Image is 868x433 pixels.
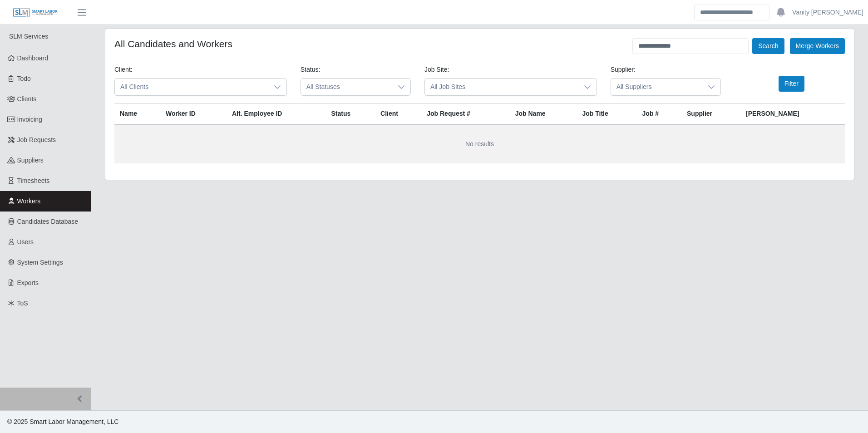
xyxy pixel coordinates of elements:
[792,8,863,17] a: Vanity [PERSON_NAME]
[160,103,227,125] th: Worker ID
[7,418,118,425] span: © 2025 Smart Labor Management, LLC
[577,103,636,125] th: Job Title
[637,103,681,125] th: Job #
[17,95,37,103] span: Clients
[17,279,39,286] span: Exports
[510,103,577,125] th: Job Name
[790,38,845,54] button: Merge Workers
[752,38,784,54] button: Search
[611,65,636,74] label: Supplier:
[694,5,769,20] input: Search
[17,177,50,184] span: Timesheets
[17,197,41,205] span: Workers
[17,259,63,266] span: System Settings
[114,103,160,125] th: Name
[17,116,42,123] span: Invoicing
[326,103,375,125] th: Status
[9,33,48,40] span: SLM Services
[227,103,326,125] th: Alt. Employee ID
[425,79,578,95] span: All Job Sites
[114,65,133,74] label: Client:
[424,65,449,74] label: Job Site:
[17,75,31,82] span: Todo
[114,38,232,49] h4: All Candidates and Workers
[17,136,56,143] span: Job Requests
[114,124,845,163] td: No results
[17,300,28,307] span: ToS
[13,8,58,18] img: SLM Logo
[375,103,421,125] th: Client
[611,79,702,95] span: All Suppliers
[740,103,845,125] th: [PERSON_NAME]
[17,157,44,164] span: Suppliers
[17,218,79,225] span: Candidates Database
[301,65,321,74] label: Status:
[17,238,34,246] span: Users
[301,79,392,95] span: All Statuses
[115,79,268,95] span: All Clients
[421,103,510,125] th: Job Request #
[681,103,740,125] th: Supplier
[779,76,804,92] button: Filter
[17,54,49,62] span: Dashboard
